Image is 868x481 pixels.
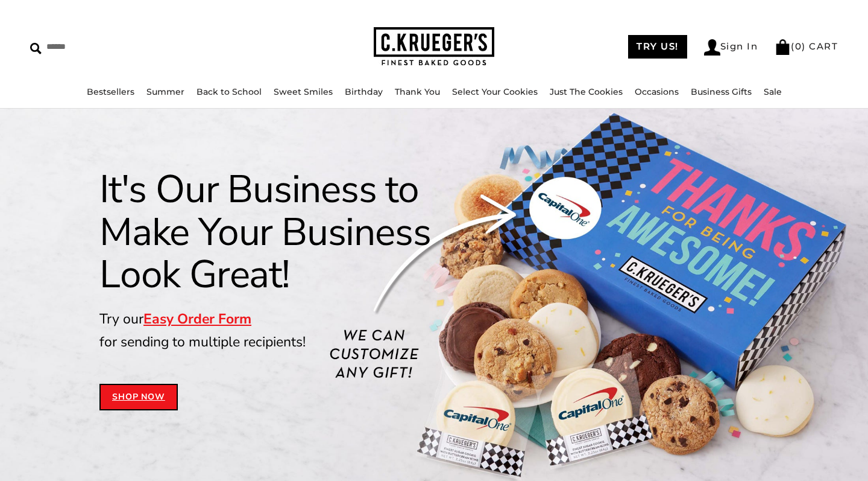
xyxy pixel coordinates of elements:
a: Back to School [197,86,262,97]
h1: It's Our Business to Make Your Business Look Great! [99,168,483,296]
a: Easy Order Form [143,310,251,328]
span: 0 [795,40,802,52]
a: Sign In [704,39,758,56]
a: Sale [764,86,782,97]
a: Summer [146,86,184,97]
a: Business Gifts [691,86,752,97]
input: Search [30,37,220,56]
img: Account [704,39,720,56]
a: Bestsellers [87,86,134,97]
img: C.KRUEGER'S [374,27,494,66]
a: Shop Now [99,384,178,410]
a: Thank You [395,86,440,97]
a: Select Your Cookies [452,86,538,97]
img: Search [30,43,42,54]
a: Occasions [635,86,679,97]
a: Birthday [345,86,383,97]
a: Sweet Smiles [274,86,333,97]
a: Just The Cookies [550,86,623,97]
img: Bag [775,39,791,55]
p: Try our for sending to multiple recipients! [99,308,483,354]
a: TRY US! [628,35,687,59]
a: (0) CART [775,40,838,52]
